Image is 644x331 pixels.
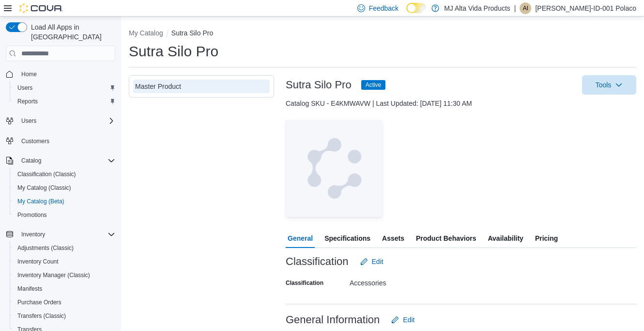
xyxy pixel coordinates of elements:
a: Home [17,68,41,80]
span: Customers [21,137,49,145]
button: Promotions [10,208,119,222]
p: | [514,2,516,14]
img: Image for Cova Placeholder [286,120,383,217]
span: Inventory [17,229,115,240]
a: Reports [14,96,42,107]
button: Catalog [17,155,45,166]
img: Cova [19,3,63,13]
button: Users [17,115,40,127]
a: Classification (Classic) [14,168,80,180]
span: Users [17,115,115,127]
span: Edit [372,257,383,266]
button: Catalog [2,154,119,167]
span: Inventory Manager (Classic) [17,271,90,279]
span: General [288,229,313,248]
button: Tools [582,75,636,95]
span: Users [14,82,115,94]
h3: Sutra Silo Pro [286,79,352,91]
span: Transfers (Classic) [14,310,115,322]
button: Transfers (Classic) [10,309,119,323]
a: Users [14,82,36,94]
span: Users [17,84,32,92]
h3: Classification [286,256,349,267]
span: Promotions [14,209,115,221]
button: Users [2,114,119,128]
span: Adjustments (Classic) [17,244,74,252]
span: Adjustments (Classic) [14,242,115,254]
span: Specifications [324,229,370,248]
span: Reports [14,96,115,107]
button: Users [10,81,119,95]
a: Adjustments (Classic) [14,242,77,254]
span: Classification (Classic) [17,170,76,178]
span: Users [21,117,36,125]
button: Inventory [2,228,119,241]
h3: General Information [286,314,380,326]
span: Transfers (Classic) [17,312,66,320]
span: Inventory [21,231,45,238]
button: Purchase Orders [10,296,119,309]
a: Inventory Manager (Classic) [14,269,94,281]
a: My Catalog (Classic) [14,182,75,194]
div: Master Product [135,82,268,91]
span: Assets [382,229,404,248]
span: Inventory Count [17,258,59,265]
p: MJ Alta Vida Products [444,2,510,14]
a: Promotions [14,209,51,221]
input: Dark Mode [406,3,427,13]
nav: An example of EuiBreadcrumbs [129,28,636,40]
span: Feedback [369,3,399,13]
button: Edit [387,310,418,330]
button: My Catalog [129,29,163,37]
button: Inventory Count [10,255,119,268]
a: Purchase Orders [14,297,65,308]
span: Load All Apps in [GEOGRAPHIC_DATA] [27,22,115,42]
span: My Catalog (Classic) [17,184,71,192]
span: Classification (Classic) [14,168,115,180]
span: Inventory Count [14,256,115,267]
button: Sutra Silo Pro [171,29,213,37]
span: Product Behaviors [416,229,476,248]
span: Home [17,68,115,80]
a: Manifests [14,283,46,295]
span: Tools [596,80,612,90]
span: Active [361,80,386,90]
span: Promotions [17,211,47,219]
button: My Catalog (Beta) [10,195,119,208]
span: Purchase Orders [14,297,115,308]
button: Manifests [10,282,119,296]
button: Customers [2,133,119,148]
span: Manifests [17,285,42,293]
a: My Catalog (Beta) [14,196,68,207]
h1: Sutra Silo Pro [129,42,218,61]
span: Manifests [14,283,115,295]
a: Customers [17,135,53,147]
div: Catalog SKU - E4KMWAVW | Last Updated: [DATE] 11:30 AM [286,99,636,108]
a: Inventory Count [14,256,62,267]
div: Angelo-ID-001 Polaco [520,2,531,14]
p: [PERSON_NAME]-ID-001 Polaco [535,2,636,14]
span: My Catalog (Beta) [14,196,115,207]
span: My Catalog (Beta) [17,198,64,205]
button: Edit [356,252,387,271]
button: Inventory [17,229,49,240]
span: Edit [403,315,414,325]
button: Classification (Classic) [10,167,119,181]
label: Classification [286,279,323,287]
span: Pricing [535,229,558,248]
span: My Catalog (Classic) [14,182,115,194]
button: Inventory Manager (Classic) [10,268,119,282]
span: Customers [17,134,115,147]
div: Accessories [350,275,479,287]
span: Availability [488,229,523,248]
a: Transfers (Classic) [14,310,70,322]
span: Home [21,70,37,78]
button: Reports [10,95,119,108]
button: Adjustments (Classic) [10,241,119,255]
button: Home [2,67,119,81]
span: Active [366,81,382,89]
button: My Catalog (Classic) [10,181,119,195]
span: Purchase Orders [17,298,61,306]
span: Catalog [17,155,115,166]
